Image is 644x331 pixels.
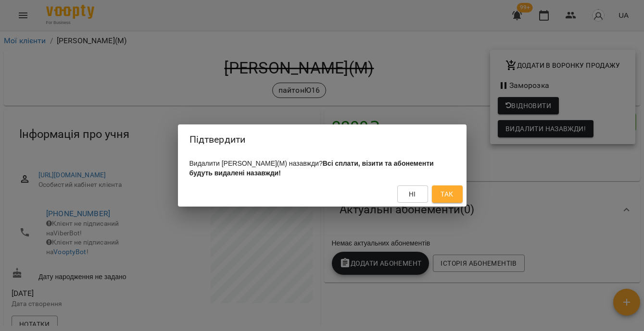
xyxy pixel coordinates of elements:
[409,188,416,200] span: Ні
[397,185,428,203] button: Ні
[441,188,453,200] span: Так
[189,132,455,147] h2: Підтвердити
[189,159,434,177] span: Видалити [PERSON_NAME](М) назавжди?
[432,185,463,203] button: Так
